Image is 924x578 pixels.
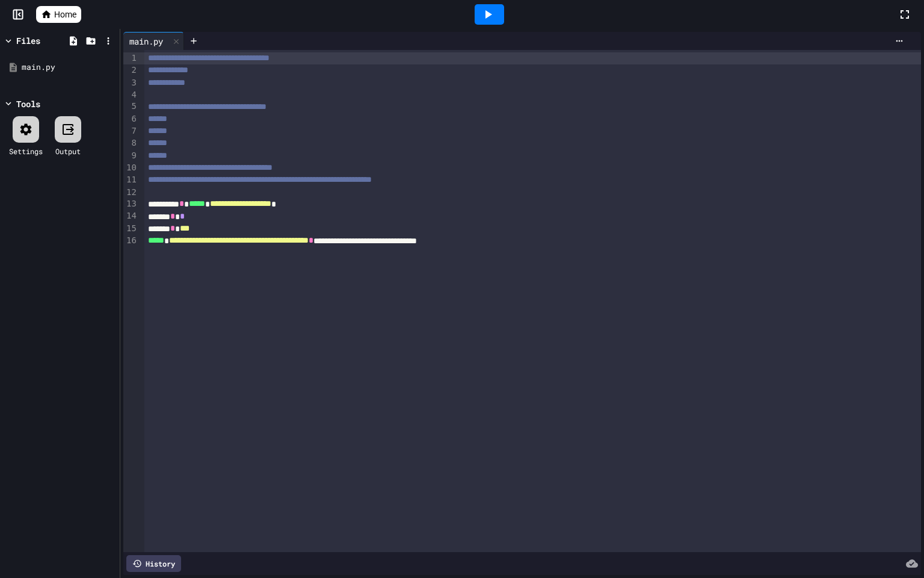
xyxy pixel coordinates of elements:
[123,113,138,125] div: 6
[123,198,138,210] div: 13
[123,32,184,50] div: main.py
[123,64,138,76] div: 2
[123,101,138,113] div: 5
[123,162,138,174] div: 10
[123,150,138,162] div: 9
[123,210,138,222] div: 14
[123,77,138,89] div: 3
[123,235,138,247] div: 16
[22,61,115,73] div: main.py
[126,555,181,572] div: History
[36,6,81,23] a: Home
[123,89,138,101] div: 4
[123,187,138,199] div: 12
[123,223,138,235] div: 15
[123,137,138,149] div: 8
[123,35,169,48] div: main.py
[54,8,76,20] span: Home
[16,98,40,110] div: Tools
[123,174,138,186] div: 11
[123,125,138,137] div: 7
[55,146,81,157] div: Output
[123,52,138,64] div: 1
[9,146,43,157] div: Settings
[16,34,40,47] div: Files
[873,530,912,566] iframe: chat widget
[824,477,912,529] iframe: chat widget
